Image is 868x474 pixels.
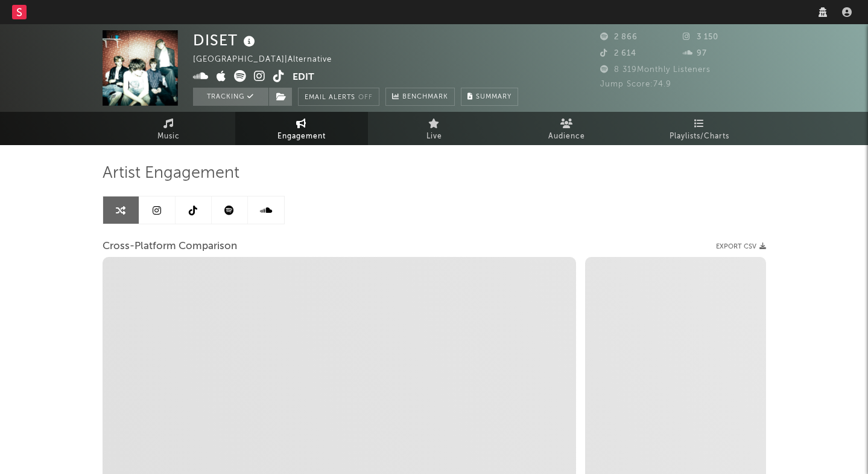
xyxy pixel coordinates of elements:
span: Live [426,129,442,144]
a: Benchmark [385,88,455,106]
span: Artist Engagement [103,166,239,181]
span: 2 866 [600,33,638,41]
button: Tracking [193,88,268,106]
a: Live [368,112,501,145]
span: Jump Score: 74.9 [600,80,671,88]
a: Playlists/Charts [633,112,766,145]
span: Cross-Platform Comparison [103,239,237,254]
span: Playlists/Charts [670,129,729,144]
span: Audience [548,129,585,144]
span: 3 150 [683,33,718,41]
span: Summary [476,94,512,100]
a: Music [103,112,235,145]
a: Engagement [235,112,368,145]
span: Engagement [277,129,326,144]
span: 97 [683,50,707,57]
button: Email AlertsOff [298,88,379,106]
span: Benchmark [402,90,448,105]
span: Music [157,129,180,144]
button: Edit [293,70,314,85]
span: 2 614 [600,50,636,57]
a: Audience [501,112,633,145]
button: Export CSV [716,243,766,250]
button: Summary [461,88,518,106]
div: [GEOGRAPHIC_DATA] | Alternative [193,53,346,67]
em: Off [358,94,373,101]
div: DISET [193,30,258,50]
span: 8 319 Monthly Listeners [600,66,711,74]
